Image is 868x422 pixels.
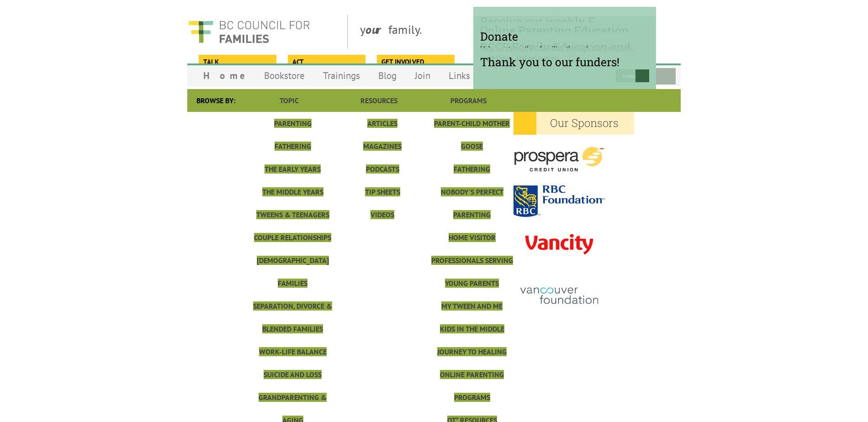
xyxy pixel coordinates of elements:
[280,96,299,105] a: Topic
[253,301,332,333] a: Separation, Divorce & Blended Families
[256,210,329,219] a: Tweens & Teenagers
[513,272,605,320] img: vancouver_foundation-2.png
[365,22,388,37] strong: our
[369,65,406,86] a: Blog
[254,233,331,242] a: Couple Relationships
[439,65,479,86] a: Links
[513,219,605,270] img: vancity-3.png
[366,164,399,174] a: Podcasts
[187,15,311,49] img: BC Council for FAMILIES
[360,96,397,105] a: Resources
[367,119,397,128] a: Articles
[275,142,311,151] a: Fathering
[513,185,605,217] img: rbc.png
[431,256,513,288] a: Professionals Serving Young Parents
[377,55,453,68] a: Get Involved Make change happen
[187,89,244,112] div: Browse By:
[363,142,402,151] a: Magazines
[440,324,504,333] a: Kids in the Middle
[449,233,496,242] a: Home Visitor
[255,65,314,86] a: Bookstore
[194,65,255,86] a: Home
[480,29,649,44] span: Donate
[292,57,360,67] span: Act
[454,164,490,174] a: Fathering
[381,57,449,67] span: Get Involved
[199,55,275,68] a: Talk Share your story
[440,370,504,402] a: Online Parenting Programs
[259,347,327,356] a: Work-Life Balance
[406,65,439,86] a: Join
[274,119,312,128] a: Parenting
[513,135,605,184] img: prospera-4.png
[441,187,503,219] a: Nobody's Perfect Parenting
[264,370,322,379] a: Suicide and Loss
[480,54,649,69] span: Thank you to our funders!
[257,256,329,288] a: [DEMOGRAPHIC_DATA] Families
[480,14,649,44] span: Receive our weekly E-Newsletter
[441,301,503,311] a: My Tween and Me
[203,57,270,67] span: Talk
[353,15,555,49] div: y family.
[450,96,487,105] a: Programs
[370,210,394,219] a: Videos
[314,65,369,86] a: Trainings
[513,112,634,135] h2: Our Sponsors
[365,187,400,196] a: Tip Sheets
[434,119,510,151] a: Parent-Child Mother Goose
[437,347,507,356] a: Journey to Healing
[265,164,321,174] a: The Early Years
[262,187,323,196] a: The Middle Years
[288,55,364,68] a: Act Take a survey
